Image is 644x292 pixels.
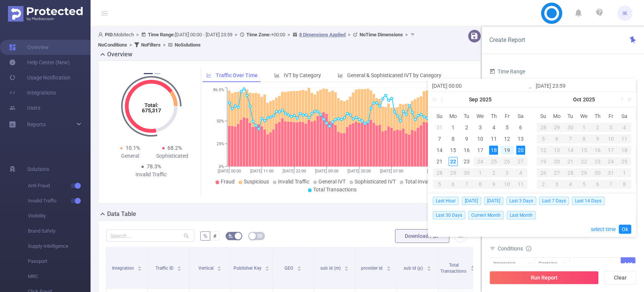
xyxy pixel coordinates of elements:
td: October 31, 2025 [604,167,618,179]
td: October 20, 2025 [550,156,564,167]
td: October 1, 2025 [577,122,591,133]
td: September 29, 2025 [550,122,564,133]
u: 8 Dimensions Applied [299,32,346,37]
th: Sat [618,110,631,122]
i: icon: down [528,262,532,267]
div: 13 [550,146,564,155]
div: 14 [435,146,444,155]
th: Tue [460,110,473,122]
span: > [134,32,141,37]
div: 10 [500,180,514,189]
span: Traffic Over Time [216,72,258,78]
tspan: 86.5% [213,88,224,93]
div: 1 [473,168,487,177]
td: November 7, 2025 [604,179,618,190]
div: 1 [618,168,631,177]
div: 24 [473,157,487,166]
td: September 9, 2025 [460,133,473,144]
td: October 18, 2025 [618,144,631,156]
td: November 5, 2025 [577,179,591,190]
td: September 5, 2025 [500,122,514,133]
span: Mo [446,113,460,120]
h2: Overview [107,50,132,59]
span: 10.1% [126,145,140,151]
div: 10 [604,134,618,143]
div: 8 [577,134,591,143]
div: 3 [500,168,514,177]
i: icon: down [563,262,567,267]
td: October 10, 2025 [604,133,618,144]
span: We [473,113,487,120]
b: Time Range: [148,32,175,37]
td: September 13, 2025 [514,133,527,144]
tspan: 675,317 [141,107,161,113]
div: 8 [473,180,487,189]
input: Search... [106,230,194,242]
td: October 11, 2025 [618,133,631,144]
div: General [109,152,151,160]
div: 5 [433,180,446,189]
div: 9 [487,180,500,189]
div: 29 [577,168,591,177]
div: 15 [577,146,591,155]
td: October 26, 2025 [536,167,550,179]
span: Visibility [28,208,91,224]
td: November 8, 2025 [618,179,631,190]
i: icon: table [258,233,262,238]
div: 22 [577,157,591,166]
i: icon: bg-colors [228,233,233,238]
span: Th [590,113,604,120]
td: September 1, 2025 [446,122,460,133]
td: October 22, 2025 [577,156,591,167]
span: IVT by Category [284,72,321,78]
div: 30 [460,168,473,177]
td: October 4, 2025 [514,167,527,179]
td: November 6, 2025 [590,179,604,190]
td: September 28, 2025 [433,167,446,179]
a: Reports [27,117,46,132]
div: 29 [446,168,460,177]
span: General IVT [318,179,346,185]
div: 4 [514,168,527,177]
td: September 2, 2025 [460,122,473,133]
div: 7 [564,134,577,143]
div: 21 [564,157,577,166]
div: Invalid Traffic [130,171,172,179]
button: Run Report [489,271,599,284]
td: September 19, 2025 [500,144,514,156]
td: October 15, 2025 [577,144,591,156]
tspan: [DATE] 20:00 [347,169,371,174]
i: icon: line-chart [206,73,212,78]
th: Wed [577,110,591,122]
td: October 17, 2025 [604,144,618,156]
div: 2 [536,180,550,189]
div: 26 [536,168,550,177]
b: No Time Dimensions [360,32,403,37]
a: Next year (Control + right) [623,92,633,107]
th: Tue [564,110,577,122]
td: September 24, 2025 [473,156,487,167]
td: October 3, 2025 [500,167,514,179]
td: September 10, 2025 [473,133,487,144]
td: September 17, 2025 [473,144,487,156]
img: Protected Media [8,6,83,22]
th: Thu [487,110,500,122]
a: Overview [9,40,49,55]
div: 11 [514,180,527,189]
td: October 16, 2025 [590,144,604,156]
td: November 3, 2025 [550,179,564,190]
span: Total Invalid Traffic [405,179,449,185]
tspan: [DATE] 22:00 [283,169,306,174]
div: 27 [550,168,564,177]
th: Mon [446,110,460,122]
td: September 16, 2025 [460,144,473,156]
th: Sun [433,110,446,122]
td: November 4, 2025 [564,179,577,190]
td: October 6, 2025 [550,133,564,144]
span: Total Transactions [313,186,357,193]
div: 20 [516,146,525,155]
div: 1 [449,123,458,132]
span: IK [622,6,627,21]
div: 3 [475,123,484,132]
div: 4 [564,180,577,189]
